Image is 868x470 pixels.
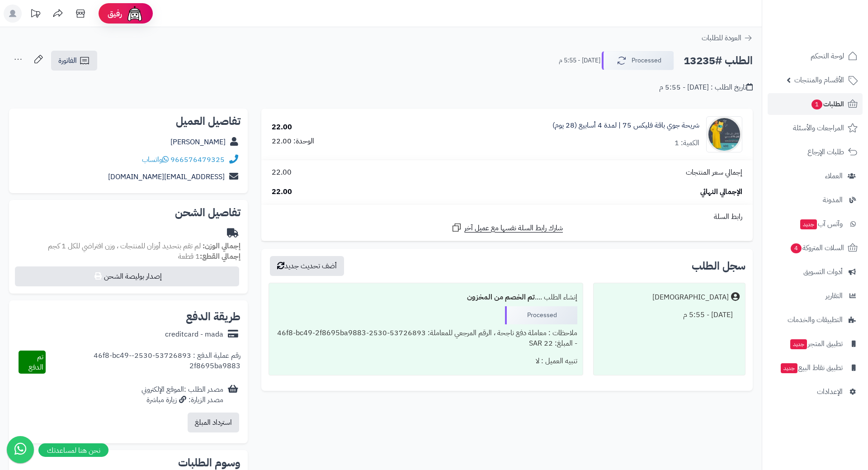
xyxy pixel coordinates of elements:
div: مصدر الزيارة: زيارة مباشرة [142,395,223,405]
span: المدونة [823,194,843,206]
span: الفاتورة [58,55,77,66]
a: [PERSON_NAME] [170,137,226,147]
img: ai-face.png [126,5,144,23]
h2: تفاصيل الشحن [16,207,241,218]
span: تطبيق المتجر [789,337,843,350]
strong: إجمالي الوزن: [203,241,241,252]
div: تاريخ الطلب : [DATE] - 5:55 م [659,82,753,93]
div: رقم عملية الدفع : 53726893-2530-46f8-bc49-2f8695ba9883 [46,351,241,374]
span: جديد [800,219,817,229]
span: السلات المتروكة [790,242,844,254]
span: رفيق [108,8,122,19]
button: إصدار بوليصة الشحن [15,266,239,286]
a: تحديثات المنصة [24,5,47,25]
a: الطلبات1 [768,93,863,115]
a: العملاء [768,165,863,187]
div: [DATE] - 5:55 م [599,306,740,324]
span: 22.00 [272,187,292,197]
div: مصدر الطلب :الموقع الإلكتروني [142,385,223,405]
span: الأقسام والمنتجات [794,74,844,86]
h2: الطلب #13235 [684,52,753,70]
span: التطبيقات والخدمات [788,313,843,326]
div: [DEMOGRAPHIC_DATA] [652,292,729,303]
a: [EMAIL_ADDRESS][DOMAIN_NAME] [108,171,225,182]
a: الفاتورة [51,51,97,71]
a: التقارير [768,285,863,307]
a: المدونة [768,189,863,211]
a: التطبيقات والخدمات [768,309,863,331]
button: أضف تحديث جديد [270,256,344,276]
span: إجمالي سعر المنتجات [686,167,742,178]
h3: سجل الطلب [692,261,745,271]
a: 966576479325 [170,154,225,165]
a: تطبيق نقاط البيعجديد [768,357,863,379]
a: طلبات الإرجاع [768,141,863,163]
div: creditcard - mada [165,329,223,340]
div: إنشاء الطلب .... [274,289,577,306]
span: العودة للطلبات [702,33,741,43]
span: التقارير [826,290,843,302]
span: طلبات الإرجاع [807,146,844,158]
span: الإجمالي النهائي [700,187,742,197]
span: الطلبات [811,98,844,110]
a: تطبيق المتجرجديد [768,333,863,355]
small: [DATE] - 5:55 م [559,56,600,65]
div: Processed [505,306,577,324]
span: جديد [790,339,807,349]
a: المراجعات والأسئلة [768,117,863,139]
span: وآتس آب [799,218,843,230]
button: Processed [602,51,674,70]
div: 22.00 [272,122,292,133]
a: العودة للطلبات [702,33,753,43]
span: تطبيق نقاط البيع [780,361,843,374]
img: 1751337860-503576965_1107209781436177_3925990163636010626_n-90x90.jpg [707,116,742,152]
button: استرداد المبلغ [188,413,239,432]
a: الإعدادات [768,381,863,403]
span: جديد [781,363,797,373]
div: الكمية: 1 [675,138,699,148]
a: أدوات التسويق [768,261,863,283]
div: ملاحظات : معاملة دفع ناجحة ، الرقم المرجعي للمعاملة: 53726893-2530-46f8-bc49-2f8695ba9883 - المبل... [274,324,577,352]
small: 1 قطعة [178,251,241,262]
span: المراجعات والأسئلة [793,122,844,134]
h2: طريقة الدفع [186,311,241,322]
a: السلات المتروكة4 [768,237,863,259]
img: logo-2.png [807,25,859,44]
h2: وسوم الطلبات [16,457,241,468]
div: تنبيه العميل : لا [274,352,577,370]
div: الوحدة: 22.00 [272,136,314,147]
span: تم الدفع [28,351,43,373]
a: لوحة التحكم [768,45,863,67]
span: شارك رابط السلة نفسها مع عميل آخر [464,223,563,233]
a: شريحة جوي باقة فليكس 75 | لمدة 4 أسابيع (28 يوم) [552,120,699,131]
span: لوحة التحكم [811,50,844,62]
div: رابط السلة [265,212,749,222]
a: واتساب [142,154,169,165]
b: تم الخصم من المخزون [467,292,535,303]
span: 22.00 [272,167,292,178]
a: وآتس آبجديد [768,213,863,235]
strong: إجمالي القطع: [200,251,241,262]
span: لم تقم بتحديد أوزان للمنتجات ، وزن افتراضي للكل 1 كجم [48,241,201,252]
h2: تفاصيل العميل [16,116,241,127]
span: أدوات التسويق [803,266,843,278]
span: الإعدادات [817,385,843,398]
span: 4 [791,243,802,253]
a: شارك رابط السلة نفسها مع عميل آخر [451,222,563,233]
span: العملاء [825,170,843,182]
span: 1 [811,100,822,109]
